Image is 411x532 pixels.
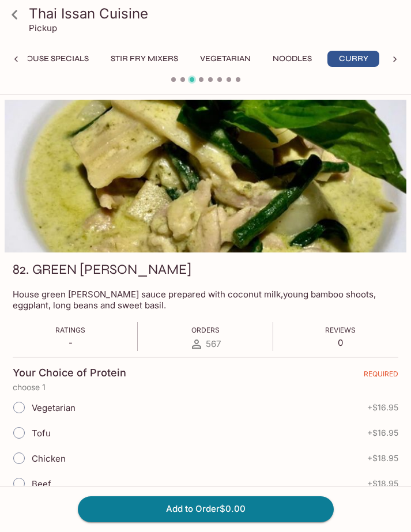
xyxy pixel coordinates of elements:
[367,454,398,463] span: + $18.95
[104,51,184,67] button: Stir Fry Mixers
[367,403,398,412] span: + $16.95
[32,428,51,439] span: Tofu
[32,402,76,413] span: Vegetarian
[367,479,398,488] span: + $18.95
[29,22,57,33] p: Pickup
[367,428,398,437] span: + $16.95
[364,369,398,383] span: REQUIRED
[32,453,66,464] span: Chicken
[29,5,402,22] h3: Thai Issan Cuisine
[191,326,220,334] span: Orders
[325,326,356,334] span: Reviews
[327,51,379,67] button: Curry
[13,261,191,278] h3: 82. GREEN [PERSON_NAME]
[13,289,398,311] p: House green [PERSON_NAME] sauce prepared with coconut milk,young bamboo shoots, eggplant, long be...
[55,337,85,348] p: -
[32,478,51,489] span: Beef
[78,496,334,522] button: Add to Order$0.00
[5,100,406,252] div: 82. GREEN CURRY
[194,51,257,67] button: Vegetarian
[206,338,221,349] span: 567
[266,51,318,67] button: Noodles
[55,326,85,334] span: Ratings
[13,367,126,379] h4: Your Choice of Protein
[325,337,356,348] p: 0
[13,383,398,392] p: choose 1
